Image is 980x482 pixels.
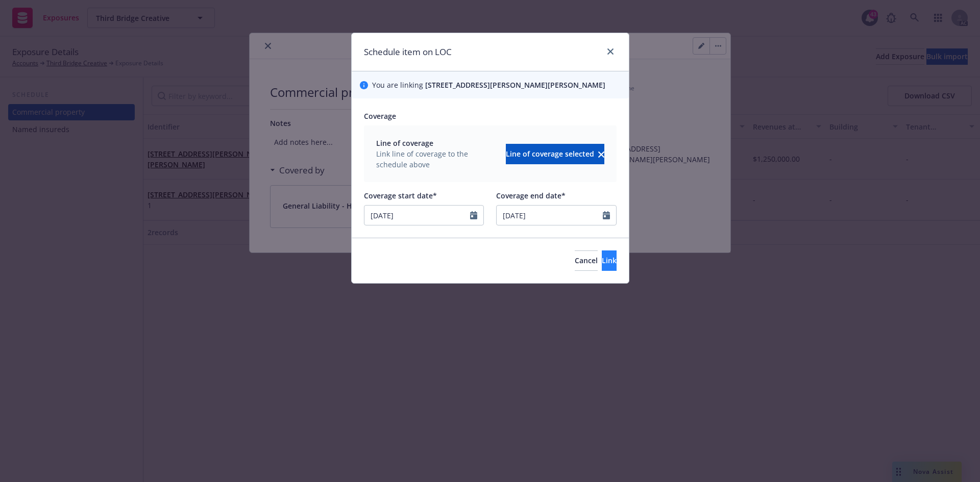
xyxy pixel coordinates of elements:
span: Link line of coverage to the schedule above [376,148,500,170]
span: Coverage [364,111,396,121]
span: Coverage start date* [364,191,437,200]
span: Link [602,256,617,265]
input: MM/DD/YYYY [364,206,471,225]
a: close [604,45,617,58]
svg: Calendar [603,211,610,219]
button: Cancel [575,250,598,271]
span: Cancel [575,256,598,265]
h1: Schedule item on LOC [364,45,452,59]
button: Link [602,250,617,271]
svg: Calendar [470,211,477,219]
span: Line of coverage [376,138,500,148]
button: Line of coverage selectedclear selection [506,144,604,164]
span: Coverage end date* [496,191,566,200]
span: You are linking [372,80,605,90]
svg: clear selection [598,151,604,158]
span: [STREET_ADDRESS][PERSON_NAME][PERSON_NAME] [425,80,605,90]
span: Line of coverage selected [506,149,594,159]
input: MM/DD/YYYY [497,206,603,225]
